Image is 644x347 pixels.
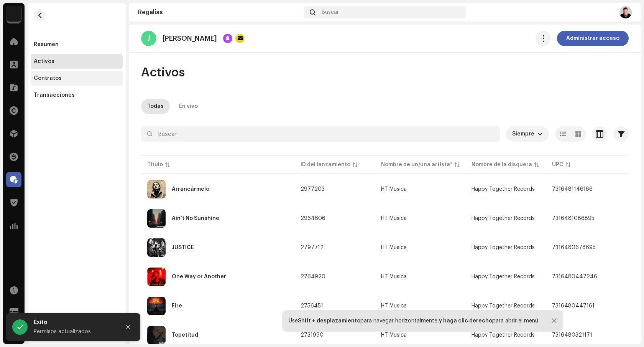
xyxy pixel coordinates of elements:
[619,6,632,18] img: d22b4095-d449-4ccf-9eb5-85ca29122d11
[301,216,325,221] span: 2964606
[381,161,452,169] div: Nombre de un/una artista*
[147,268,166,286] img: d2944416-1ad1-4486-a1d9-bed1a497018e
[301,332,324,338] span: 2731990
[472,187,535,192] span: Happy Together Records
[322,9,339,15] span: Buscar
[31,88,123,103] re-m-nav-item: Transacciones
[381,245,407,250] div: HT Musica
[34,327,114,336] div: Permisos actualizados
[138,9,301,15] div: Regalías
[34,41,59,48] div: Resumen
[34,92,75,98] div: Transacciones
[381,274,407,279] div: HT Musica
[289,318,539,324] div: Use para navegar horizontalmente, para abrir el menú.
[147,238,166,257] img: 15bcb317-c186-440a-9930-13e5dc6471c1
[147,161,163,169] div: Título
[381,274,459,279] span: HT Musica
[120,319,136,335] button: Close
[141,126,500,142] input: Buscar
[31,37,123,52] re-m-nav-item: Resumen
[31,54,123,69] re-m-nav-item: Activos
[147,209,166,228] img: ff812249-4d01-444e-8ebb-f05285f87039
[147,180,166,198] img: b06a0a28-0cda-44c0-afd7-d4f63bfa522b
[172,187,209,192] div: Arrancármelo
[34,75,62,81] div: Contratos
[6,6,21,21] img: edd8793c-a1b1-4538-85bc-e24b6277bc1e
[147,99,164,114] div: Todas
[301,187,325,192] span: 2977203
[552,245,596,250] span: 7316480678695
[381,332,459,338] span: HT Musica
[301,245,324,250] span: 2797712
[172,332,198,338] div: Topetitud
[472,274,535,279] span: Happy Together Records
[381,216,407,221] div: HT Musica
[552,161,563,169] div: UPC
[172,216,219,221] div: Ain't No Sunshine
[381,187,407,192] div: HT Musica
[381,303,459,309] span: HT Musica
[472,303,535,309] span: Happy Together Records
[381,303,407,309] div: HT Musica
[172,274,226,279] div: One Way or Another
[172,245,194,250] div: JUSTICE
[298,318,360,324] strong: Shift + desplazamiento
[552,274,597,279] span: 7316480447246
[472,245,535,250] span: Happy Together Records
[172,303,182,309] div: Fire
[141,65,185,80] span: Activos
[439,318,492,324] strong: y haga clic derecho
[147,297,166,315] img: 765c6f74-bf23-4f84-b796-552c75500136
[552,187,593,192] span: 7316481146186
[381,245,459,250] span: HT Musica
[552,332,592,338] span: 7316480321171
[31,71,123,86] re-m-nav-item: Contratos
[381,187,459,192] span: HT Musica
[472,216,535,221] span: Happy Together Records
[472,161,532,169] div: Nombre de la disquera
[141,31,156,46] div: J
[301,274,325,279] span: 2764920
[557,31,629,46] button: Administrar acceso
[301,161,350,169] div: ID del lanzamiento
[472,332,535,338] span: Happy Together Records
[34,318,114,327] div: Éxito
[566,31,619,46] span: Administrar acceso
[512,126,537,142] span: Siempre
[381,332,407,338] div: HT Musica
[179,99,198,114] div: En vivo
[537,126,543,142] div: dropdown trigger
[34,58,54,64] div: Activos
[552,303,595,309] span: 7316480447161
[381,216,459,221] span: HT Musica
[552,216,595,221] span: 7316481086895
[301,303,323,309] span: 2756451
[147,326,166,344] img: 3bffa20e-70e1-42ce-a233-32119def833d
[163,35,217,43] p: [PERSON_NAME]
